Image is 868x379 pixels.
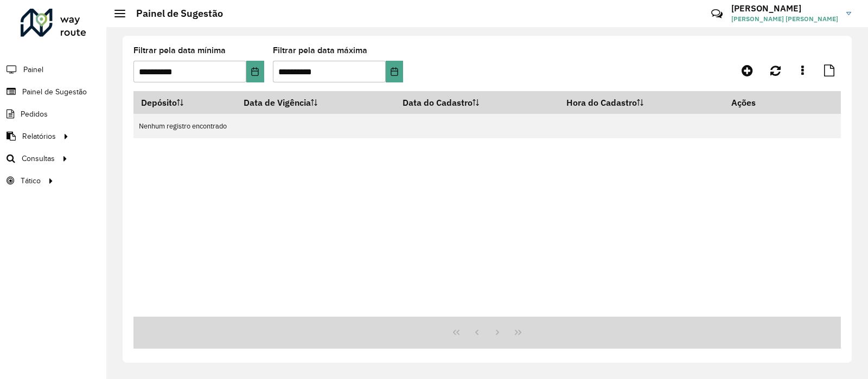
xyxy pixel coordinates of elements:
span: Pedidos [21,108,48,120]
h2: Painel de Sugestão [125,8,223,20]
span: Consultas [22,153,55,164]
span: Tático [21,175,41,187]
td: Nenhum registro encontrado [133,114,841,138]
span: Relatórios [22,131,56,142]
h3: [PERSON_NAME] [731,3,838,14]
span: Painel [23,64,43,75]
label: Filtrar pela data mínima [133,44,226,57]
th: Data do Cadastro [395,91,559,114]
th: Ações [724,91,789,114]
th: Hora do Cadastro [559,91,724,114]
th: Depósito [133,91,236,114]
span: Painel de Sugestão [22,86,87,98]
span: [PERSON_NAME] [PERSON_NAME] [731,14,838,24]
th: Data de Vigência [236,91,395,114]
button: Choose Date [246,61,264,82]
label: Filtrar pela data máxima [273,44,367,57]
button: Choose Date [386,61,403,82]
a: Contato Rápido [705,2,729,25]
